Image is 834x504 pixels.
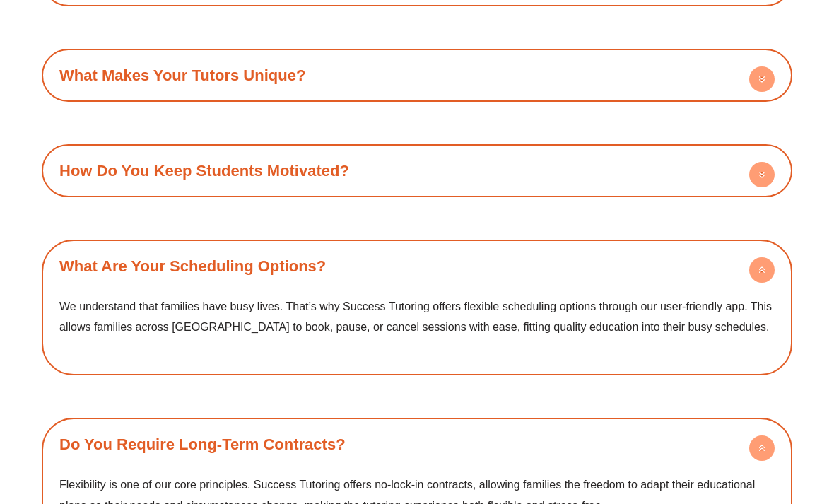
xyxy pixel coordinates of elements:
[59,162,349,180] a: How Do You Keep Students Motivated?
[49,56,785,95] h4: What Makes Your Tutors Unique?
[59,300,772,334] span: We understand that families have busy lives. That’s why Success Tutoring offers flexible scheduli...
[592,344,834,504] iframe: Chat Widget
[49,425,785,464] h4: Do You Require Long-Term Contracts?
[59,66,305,84] a: What Makes Your Tutors Unique?
[59,435,346,453] a: Do You Require Long-Term Contracts?
[49,286,785,368] div: What Are Your Scheduling Options?
[49,151,785,190] h4: How Do You Keep Students Motivated?
[49,247,785,286] h4: What Are Your Scheduling Options?
[59,257,326,275] a: What Are Your Scheduling Options?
